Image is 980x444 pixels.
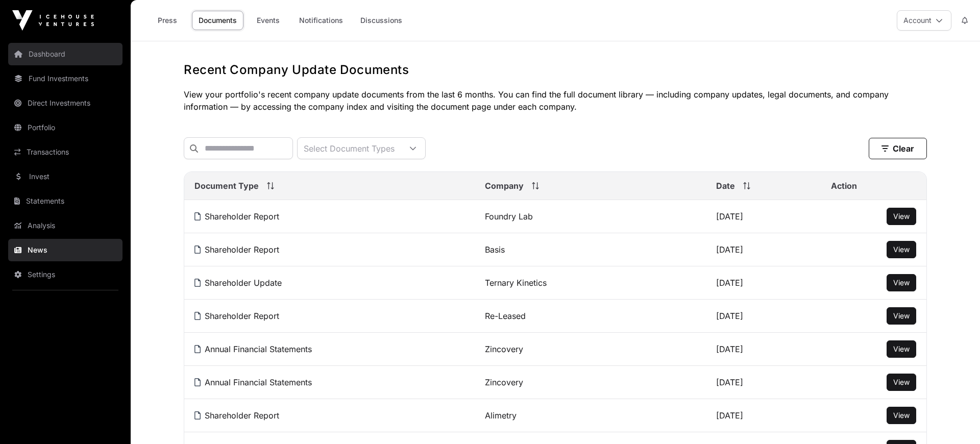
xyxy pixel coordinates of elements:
button: View [887,241,916,258]
a: Shareholder Report [194,211,279,221]
span: View [893,378,910,386]
span: Action [831,180,857,192]
button: View [887,274,916,291]
a: Basis [485,244,505,255]
td: [DATE] [706,399,821,432]
a: Statements [8,190,122,212]
a: Alimetry [485,410,517,421]
button: Account [897,10,951,31]
a: Annual Financial Statements [194,344,312,354]
a: Re-Leased [485,311,526,321]
td: [DATE] [706,200,821,233]
a: Notifications [292,11,350,30]
div: Select Document Types [298,138,401,159]
button: View [887,307,916,325]
a: View [893,377,910,387]
button: View [887,208,916,225]
a: View [893,410,910,421]
td: [DATE] [706,300,821,333]
a: View [893,311,910,321]
a: Discussions [354,11,409,30]
a: Settings [8,263,122,286]
a: Invest [8,165,122,188]
span: Date [716,180,735,192]
span: View [893,278,910,287]
button: View [887,340,916,358]
span: View [893,245,910,254]
a: Documents [192,11,243,30]
span: Document Type [194,180,259,192]
td: [DATE] [706,333,821,366]
button: View [887,407,916,424]
a: Shareholder Report [194,311,279,321]
span: View [893,212,910,220]
a: Dashboard [8,43,122,65]
a: View [893,211,910,221]
a: Press [147,11,188,30]
a: View [893,344,910,354]
a: Zincovery [485,377,523,387]
a: Direct Investments [8,92,122,114]
td: [DATE] [706,266,821,300]
a: Shareholder Update [194,278,282,288]
span: Company [485,180,524,192]
p: View your portfolio's recent company update documents from the last 6 months. You can find the fu... [184,88,927,113]
a: View [893,244,910,255]
a: Shareholder Report [194,410,279,421]
a: Fund Investments [8,67,122,90]
a: Analysis [8,214,122,237]
a: View [893,278,910,288]
button: View [887,374,916,391]
a: Portfolio [8,116,122,139]
span: View [893,344,910,353]
h1: Recent Company Update Documents [184,62,927,78]
span: View [893,411,910,420]
a: Foundry Lab [485,211,533,221]
a: Shareholder Report [194,244,279,255]
img: Icehouse Ventures Logo [12,10,94,31]
button: Clear [869,138,927,159]
a: Events [248,11,288,30]
a: Transactions [8,141,122,163]
iframe: Chat Widget [929,395,980,444]
td: [DATE] [706,366,821,399]
span: View [893,311,910,320]
a: News [8,239,122,261]
td: [DATE] [706,233,821,266]
a: Annual Financial Statements [194,377,312,387]
a: Zincovery [485,344,523,354]
a: Ternary Kinetics [485,278,547,288]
